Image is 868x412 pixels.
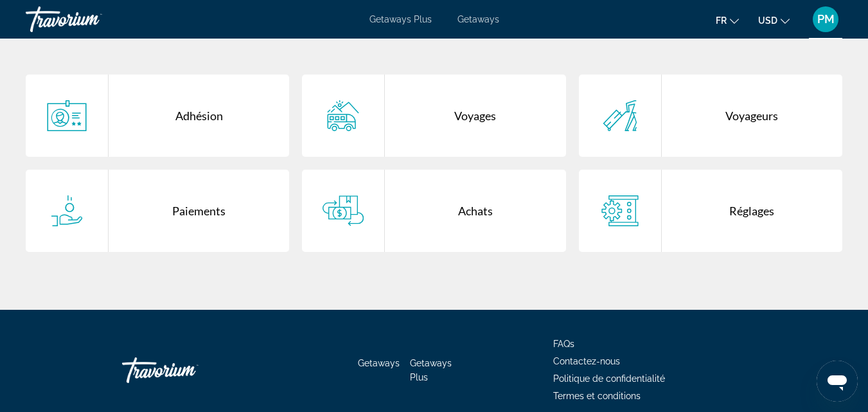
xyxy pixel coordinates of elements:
span: PM [817,13,835,26]
span: USD [758,15,777,26]
iframe: Button to launch messaging window [817,361,858,402]
a: Réglages [579,170,842,252]
a: Paiements [26,170,289,252]
a: Termes et conditions [553,391,641,401]
button: Change language [716,11,739,30]
a: Getaways [457,14,499,24]
a: Achats [302,170,565,252]
a: Getaways Plus [369,14,432,24]
a: Getaways [358,358,400,368]
div: Voyages [385,75,565,157]
a: Travorium [26,3,154,36]
a: Getaways Plus [410,358,452,382]
span: fr [716,15,727,26]
a: Contactez-nous [553,356,620,366]
div: Adhésion [109,75,289,157]
a: Travorium [122,351,251,390]
a: Voyages [302,75,565,157]
a: FAQs [553,339,574,349]
div: Paiements [109,170,289,252]
a: Voyageurs [579,75,842,157]
button: User Menu [809,6,842,33]
a: Adhésion [26,75,289,157]
div: Voyageurs [662,75,842,157]
button: Change currency [758,11,790,30]
div: Achats [385,170,565,252]
div: Réglages [662,170,842,252]
a: Politique de confidentialité [553,373,665,384]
